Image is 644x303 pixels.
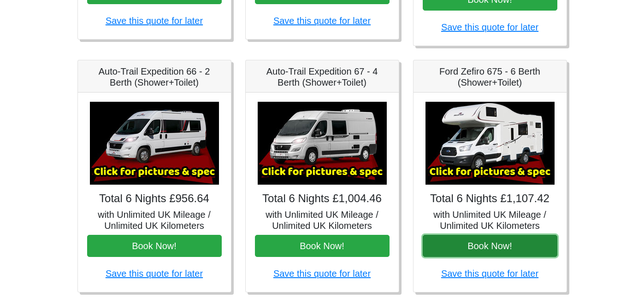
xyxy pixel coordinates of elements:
h4: Total 6 Nights £1,107.42 [423,192,557,205]
a: Save this quote for later [106,16,203,26]
h4: Total 6 Nights £956.64 [87,192,222,205]
img: Auto-Trail Expedition 66 - 2 Berth (Shower+Toilet) [90,102,219,185]
a: Save this quote for later [273,268,371,279]
h5: with Unlimited UK Mileage / Unlimited UK Kilometers [423,209,557,231]
a: Save this quote for later [106,268,203,279]
h5: with Unlimited UK Mileage / Unlimited UK Kilometers [87,209,222,231]
img: Ford Zefiro 675 - 6 Berth (Shower+Toilet) [425,102,555,185]
h5: with Unlimited UK Mileage / Unlimited UK Kilometers [255,209,390,231]
h5: Auto-Trail Expedition 66 - 2 Berth (Shower+Toilet) [87,66,222,88]
h4: Total 6 Nights £1,004.46 [255,192,390,205]
a: Save this quote for later [441,22,538,32]
button: Book Now! [423,235,557,257]
button: Book Now! [87,235,222,257]
button: Book Now! [255,235,390,257]
img: Auto-Trail Expedition 67 - 4 Berth (Shower+Toilet) [258,102,387,185]
a: Save this quote for later [441,268,538,279]
h5: Auto-Trail Expedition 67 - 4 Berth (Shower+Toilet) [255,66,390,88]
h5: Ford Zefiro 675 - 6 Berth (Shower+Toilet) [423,66,557,88]
a: Save this quote for later [273,16,371,26]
